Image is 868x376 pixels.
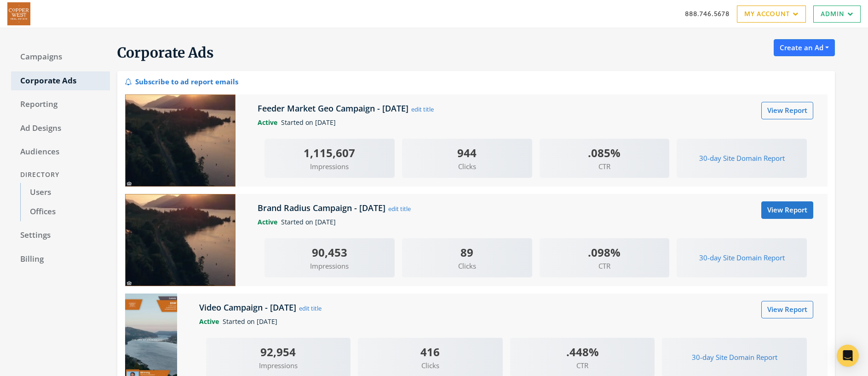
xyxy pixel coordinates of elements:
[125,94,236,187] img: Feeder Market Geo Campaign - 2022-02-03
[540,144,670,161] div: .085%
[737,6,806,23] a: My Account
[20,183,110,202] a: Users
[125,194,236,286] img: Brand Radius Campaign - 2025-01-06
[540,261,670,271] span: CTR
[199,302,299,313] h5: Video Campaign - [DATE]
[11,166,110,183] div: Directory
[251,117,821,128] div: Started on [DATE]
[251,217,821,227] div: Started on [DATE]
[258,103,411,114] h5: Feeder Market Geo Campaign - [DATE]
[206,360,351,371] span: Impressions
[264,261,395,271] span: Impressions
[813,6,861,23] a: Admin
[264,144,395,161] div: 1,115,607
[11,250,110,269] a: Billing
[358,360,503,371] span: Clicks
[11,226,110,245] a: Settings
[7,2,30,25] img: Adwerx
[258,202,388,213] h5: Brand Radius Campaign - [DATE]
[540,161,670,172] span: CTR
[402,144,532,161] div: 944
[686,349,783,366] button: 30-day Site Domain Report
[11,95,110,114] a: Reporting
[685,9,730,18] a: 888.746.5678
[402,261,532,271] span: Clicks
[837,345,859,367] div: Open Intercom Messenger
[388,204,411,214] button: edit title
[264,161,395,172] span: Impressions
[258,118,281,127] span: Active
[192,317,821,327] div: Started on [DATE]
[540,244,670,261] div: .098%
[774,39,835,56] button: Create an Ad
[693,249,791,266] button: 30-day Site Domain Report
[510,360,655,371] span: CTR
[11,47,110,67] a: Campaigns
[125,75,238,87] div: Subscribe to ad report emails
[206,343,351,360] div: 92,954
[402,161,532,172] span: Clicks
[358,343,503,360] div: 416
[117,44,214,61] span: Corporate Ads
[11,119,110,138] a: Ad Designs
[761,102,813,119] a: View Report
[11,142,110,162] a: Audiences
[510,343,655,360] div: .448%
[11,71,110,91] a: Corporate Ads
[693,150,791,167] button: 30-day Site Domain Report
[299,303,322,313] button: edit title
[258,217,281,226] span: Active
[264,244,395,261] div: 90,453
[761,301,813,318] a: View Report
[20,202,110,222] a: Offices
[761,201,813,218] a: View Report
[199,317,223,326] span: Active
[402,244,532,261] div: 89
[411,104,434,114] button: edit title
